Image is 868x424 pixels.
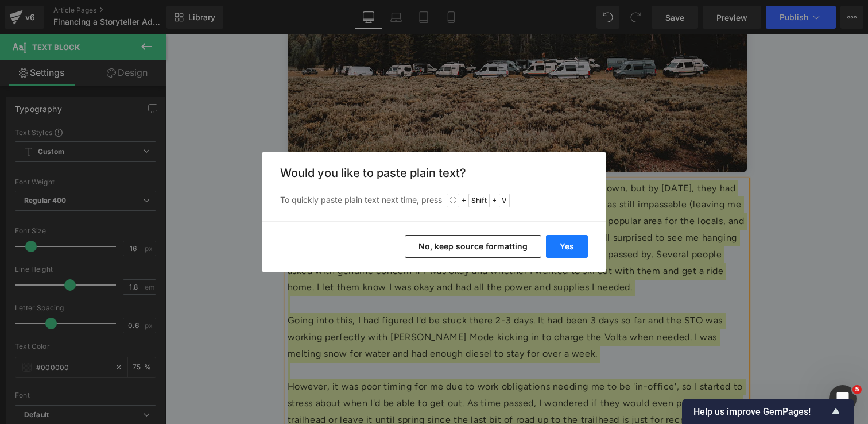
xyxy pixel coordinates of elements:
span: Shift [468,194,490,207]
p: Going into this, I had figured I'd be stuck there 2-3 days. It had been 3 days so far and the STO... [122,278,581,327]
span: + [462,195,466,206]
iframe: Intercom live chat [829,385,857,413]
h3: Would you like to paste plain text? [280,166,588,180]
span: + [492,195,497,206]
span: V [499,194,510,207]
button: No, keep source formatting [405,235,541,258]
p: Naturally, the snow plows were prioritizing the people in need down in town, but by [DATE], they ... [122,146,581,262]
p: To quickly paste plain text next time, press [280,194,588,207]
button: Yes [546,235,588,258]
span: 5 [852,385,862,394]
span: Help us improve GemPages! [693,406,829,417]
button: Show survey - Help us improve GemPages! [693,404,843,418]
